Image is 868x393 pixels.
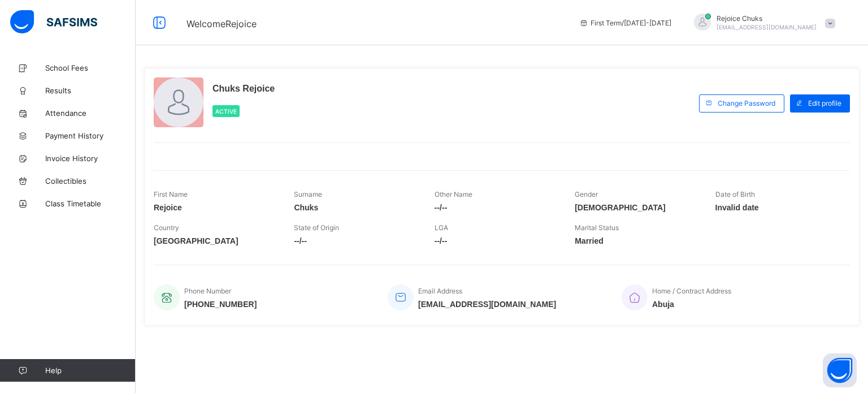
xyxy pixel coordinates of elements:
[45,366,135,375] span: Help
[294,223,339,232] span: State of Origin
[45,63,136,72] span: School Fees
[154,203,277,212] span: Rejoice
[717,14,817,23] span: Rejoice Chuks
[186,18,257,29] span: Welcome Rejoice
[45,86,136,95] span: Results
[435,203,558,212] span: --/--
[10,10,97,34] img: safsims
[45,131,136,140] span: Payment History
[715,190,755,198] span: Date of Birth
[823,353,857,387] button: Open asap
[435,236,558,245] span: --/--
[683,14,841,32] div: RejoiceChuks
[294,190,322,198] span: Surname
[575,203,698,212] span: [DEMOGRAPHIC_DATA]
[45,154,136,163] span: Invoice History
[652,300,731,309] span: Abuja
[418,287,462,295] span: Email Address
[294,236,417,245] span: --/--
[808,99,841,107] span: Edit profile
[715,203,839,212] span: Invalid date
[418,300,556,309] span: [EMAIL_ADDRESS][DOMAIN_NAME]
[45,199,136,208] span: Class Timetable
[575,223,619,232] span: Marital Status
[215,108,237,115] span: Active
[435,223,448,232] span: LGA
[45,176,136,185] span: Collectibles
[154,223,179,232] span: Country
[717,24,817,31] span: [EMAIL_ADDRESS][DOMAIN_NAME]
[294,203,417,212] span: Chuks
[579,19,671,27] span: session/term information
[718,99,775,107] span: Change Password
[184,287,231,295] span: Phone Number
[435,190,472,198] span: Other Name
[575,236,698,245] span: Married
[154,190,188,198] span: First Name
[45,109,136,118] span: Attendance
[652,287,731,295] span: Home / Contract Address
[212,84,275,94] span: Chuks Rejoice
[575,190,598,198] span: Gender
[184,300,257,309] span: [PHONE_NUMBER]
[154,236,277,245] span: [GEOGRAPHIC_DATA]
